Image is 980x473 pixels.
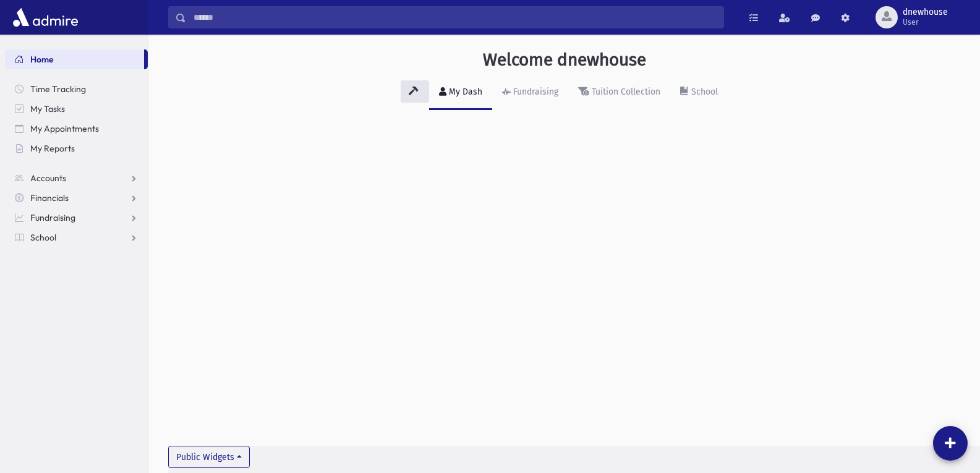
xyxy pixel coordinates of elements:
[30,54,54,65] span: Home
[483,49,646,70] h3: Welcome dnewhouse
[5,188,148,208] a: Financials
[30,212,75,223] span: Fundraising
[30,232,56,243] span: School
[429,75,492,110] a: My Dash
[10,5,81,30] img: AdmirePro
[5,208,148,228] a: Fundraising
[168,446,250,468] button: Public Widgets
[30,143,75,154] span: My Reports
[5,119,148,138] a: My Appointments
[492,75,568,110] a: Fundraising
[5,138,148,158] a: My Reports
[903,7,948,17] span: dnewhouse
[186,6,723,28] input: Search
[511,87,558,97] div: Fundraising
[30,173,66,184] span: Accounts
[903,17,948,27] span: User
[30,83,86,95] span: Time Tracking
[5,228,148,247] a: School
[30,103,65,114] span: My Tasks
[5,168,148,188] a: Accounts
[689,87,718,97] div: School
[30,123,99,134] span: My Appointments
[5,79,148,99] a: Time Tracking
[5,49,144,69] a: Home
[5,99,148,119] a: My Tasks
[30,192,69,203] span: Financials
[568,75,670,110] a: Tuition Collection
[446,87,482,97] div: My Dash
[670,75,728,110] a: School
[589,87,660,97] div: Tuition Collection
